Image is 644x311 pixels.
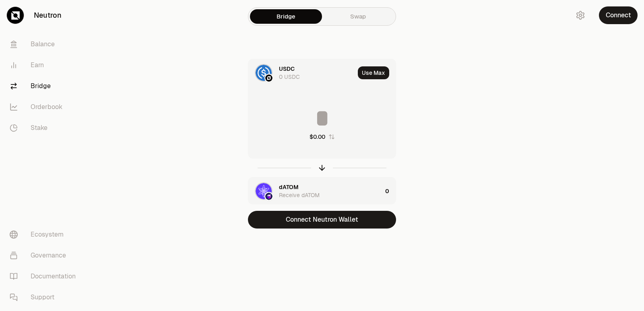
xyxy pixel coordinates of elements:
a: Ecosystem [3,224,87,245]
div: 0 USDC [279,73,300,81]
img: dATOM Logo [256,183,272,199]
a: Support [3,287,87,308]
div: USDC [279,65,295,73]
button: Connect Neutron Wallet [248,211,396,229]
div: dATOM [279,183,299,191]
a: Documentation [3,266,87,287]
div: dATOM LogoOsmosis LogodATOMReceive dATOM [248,177,382,205]
a: Bridge [250,9,322,24]
img: Osmosis Logo [265,193,272,200]
button: Use Max [358,66,389,79]
div: 0 [385,177,396,205]
a: Balance [3,34,87,55]
div: USDC LogoNeutron LogoUSDC0 USDC [248,59,355,87]
button: dATOM LogoOsmosis LogodATOMReceive dATOM0 [248,177,396,205]
a: Orderbook [3,97,87,117]
div: Receive dATOM [279,191,320,199]
a: Bridge [3,76,87,97]
button: Connect [599,6,638,24]
button: $0.00 [310,133,335,141]
div: $0.00 [310,133,325,141]
a: Governance [3,245,87,266]
img: USDC Logo [256,65,272,81]
a: Earn [3,55,87,76]
a: Stake [3,117,87,138]
img: Neutron Logo [265,74,272,82]
a: Swap [322,9,394,24]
